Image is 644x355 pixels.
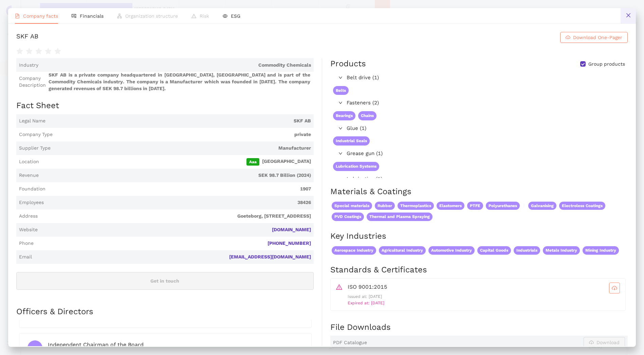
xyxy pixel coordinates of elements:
[19,226,38,233] span: Website
[333,111,355,120] span: Bearings
[54,48,61,55] span: star
[41,172,311,179] span: SEK 98.7 Billion (2024)
[29,342,41,354] span: ICotB
[398,202,434,210] span: Thermoplastics
[332,202,372,210] span: Special materials
[330,186,628,198] h2: Materials & Coatings
[55,131,311,138] span: private
[330,72,627,83] div: Belt drive (1)
[49,72,311,92] span: SKF AB is a private company headquartered in [GEOGRAPHIC_DATA], [GEOGRAPHIC_DATA] and is part of ...
[330,98,627,108] div: Fasteners (2)
[47,199,311,206] span: 38426
[528,202,556,210] span: Galvanising
[583,246,619,255] span: Mining Industry
[16,306,314,318] h2: Officers & Directors
[566,35,570,40] span: cloud-download
[573,34,622,41] span: Download One-Pager
[347,74,624,82] span: Belt drive (1)
[543,246,580,255] span: Metals Industry
[514,246,540,255] span: Industrials
[332,246,376,255] span: Aerospace Industry
[19,145,51,152] span: Supplier Type
[338,177,343,181] span: right
[486,202,520,210] span: Polyurethanes
[19,186,45,192] span: Foundation
[333,86,349,95] span: Belts
[333,162,379,171] span: Lubrication Systems
[16,48,23,55] span: star
[332,213,364,221] span: PVD Coatings
[330,264,628,276] h2: Standards & Certificates
[621,8,636,23] button: close
[45,48,52,55] span: star
[72,14,76,18] span: fund-view
[41,62,311,69] span: Commodity Chemicals
[26,48,33,55] span: star
[16,100,314,112] h2: Fact Sheet
[16,32,38,43] div: SKF AB
[477,246,511,255] span: Capital Goods
[428,246,475,255] span: Automotive Industry
[246,158,259,166] span: Aaa
[330,58,366,70] div: Products
[347,124,624,133] span: Glue (1)
[117,14,122,18] span: apartment
[19,62,38,69] span: Industry
[336,283,342,290] span: warning
[338,126,343,130] span: right
[330,322,628,333] h2: File Downloads
[437,202,464,210] span: Elastomers
[367,213,433,221] span: Thermal and Plasma Spraying
[48,341,144,348] span: Independent Chairman of the Board
[48,186,311,192] span: 1907
[42,158,311,166] span: [GEOGRAPHIC_DATA]
[467,202,483,210] span: PTFE
[330,231,628,242] h2: Key Industries
[23,13,58,19] span: Company facts
[200,13,209,19] span: Risk
[347,175,624,183] span: Lubrication (1)
[330,174,627,185] div: Lubrication (1)
[348,301,384,305] span: Expired at: [DATE]
[333,339,367,346] span: PDF Catalogue
[19,240,34,247] span: Phone
[19,213,38,220] span: Address
[35,48,42,55] span: star
[223,14,227,18] span: eye
[338,151,343,155] span: right
[191,14,196,18] span: warning
[231,13,240,19] span: ESG
[19,254,32,260] span: Email
[333,136,370,146] span: Industrial Seals
[19,131,53,138] span: Company Type
[348,283,620,293] div: ISO 9001:2015
[358,111,376,120] span: Chains
[626,13,631,18] span: close
[609,285,620,291] span: cloud-download
[80,13,104,19] span: Financials
[125,13,178,19] span: Organization structure
[338,101,343,105] span: right
[330,123,627,134] div: Glue (1)
[586,61,628,68] span: Group products
[19,158,39,165] span: Location
[338,75,343,80] span: right
[375,202,395,210] span: Rubber
[559,202,605,210] span: Electroless Coatings
[19,75,46,88] span: Company Description
[609,283,620,293] button: cloud-download
[53,145,311,152] span: Manufacturer
[560,32,628,43] button: cloud-downloadDownload One-Pager
[330,148,627,159] div: Grease gun (1)
[19,118,45,124] span: Legal Name
[48,118,311,124] span: SKF AB
[19,199,44,206] span: Employees
[347,150,624,158] span: Grease gun (1)
[379,246,426,255] span: Agricultural Industry
[347,99,624,107] span: Fasteners (2)
[19,172,39,179] span: Revenue
[40,213,311,220] span: Goeteborg, [STREET_ADDRESS]
[348,293,620,300] p: Issued at: [DATE]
